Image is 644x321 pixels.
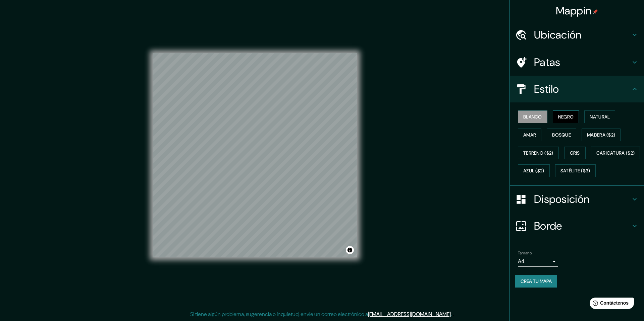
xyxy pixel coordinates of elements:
font: Crea tu mapa [521,278,552,284]
button: Azul ($2) [518,164,550,177]
button: Natural [584,110,615,123]
button: Terreno ($2) [518,147,559,159]
font: Natural [590,114,610,120]
font: Ubicación [534,28,582,42]
font: . [451,311,452,318]
button: Bosque [547,129,576,141]
font: Madera ($2) [587,132,615,138]
font: Patas [534,55,560,69]
font: Mappin [556,4,592,18]
font: Si tiene algún problema, sugerencia o inquietud, envíe un correo electrónico a [190,311,368,318]
font: . [452,310,453,318]
font: Tamaño [518,250,532,256]
button: Gris [564,147,586,159]
div: Patas [510,49,644,76]
div: Ubicación [510,21,644,48]
button: Caricatura ($2) [591,147,640,159]
canvas: Mapa [153,53,357,257]
font: Borde [534,219,562,233]
button: Negro [553,110,579,123]
font: Gris [570,150,580,156]
font: Satélite ($3) [560,168,590,174]
font: Negro [558,114,574,120]
div: Disposición [510,186,644,213]
font: Azul ($2) [523,168,544,174]
button: Blanco [518,110,547,123]
iframe: Lanzador de widgets de ayuda [584,295,637,314]
font: Estilo [534,82,559,96]
font: A4 [518,258,525,265]
font: Bosque [552,132,571,138]
font: Blanco [523,114,542,120]
font: Terreno ($2) [523,150,553,156]
img: pin-icon.png [593,9,598,14]
a: [EMAIL_ADDRESS][DOMAIN_NAME] [368,311,451,318]
div: Estilo [510,76,644,102]
button: Amar [518,129,541,141]
font: Disposición [534,192,589,206]
button: Activar o desactivar atribución [346,246,354,254]
div: Borde [510,213,644,239]
button: Madera ($2) [582,129,621,141]
button: Satélite ($3) [555,164,596,177]
div: A4 [518,256,558,267]
font: Amar [523,132,536,138]
font: . [453,310,454,318]
button: Crea tu mapa [515,275,557,288]
font: Caricatura ($2) [596,150,635,156]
